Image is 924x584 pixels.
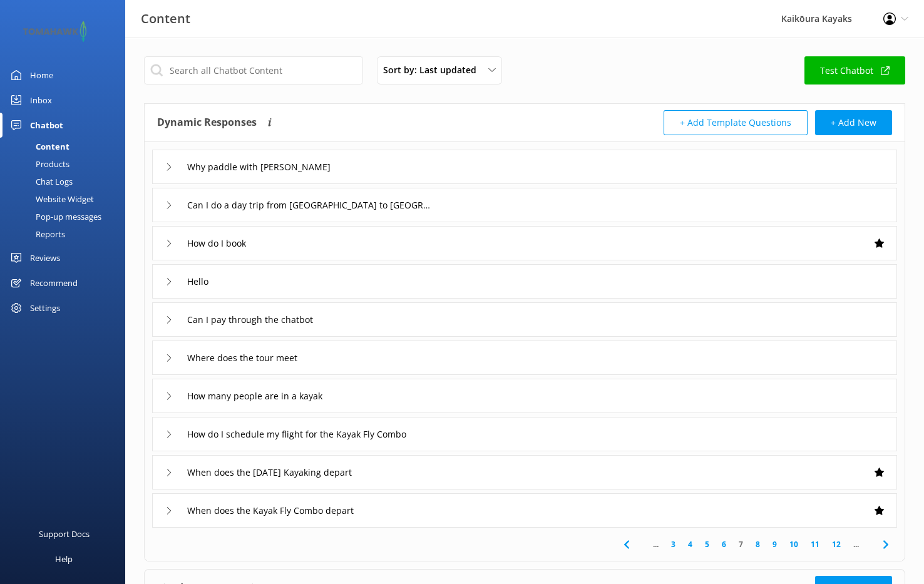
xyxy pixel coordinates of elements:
a: 4 [682,538,699,550]
a: 9 [766,538,783,550]
img: 2-1647550015.png [19,21,91,42]
div: Recommend [30,270,78,295]
a: Website Widget [8,190,125,208]
a: 12 [826,538,847,550]
h3: Content [141,9,190,29]
span: Sort by: Last updated [383,63,484,77]
div: Settings [30,295,60,320]
a: 10 [783,538,804,550]
div: Reports [8,225,65,243]
a: 3 [665,538,682,550]
a: Chat Logs [8,173,125,190]
h4: Dynamic Responses [157,110,257,135]
a: Test Chatbot [804,56,905,85]
span: ... [847,538,865,550]
div: Inbox [30,88,52,113]
input: Search all Chatbot Content [144,56,363,85]
a: 6 [716,538,732,550]
div: Chatbot [30,113,63,138]
div: Support Docs [39,521,90,546]
a: 7 [732,538,749,550]
div: Products [8,155,69,173]
a: 11 [804,538,826,550]
div: Chat Logs [8,173,73,190]
div: Help [55,546,73,571]
div: Content [8,138,69,155]
a: 5 [699,538,716,550]
a: Content [8,138,125,155]
a: Pop-up messages [8,208,125,225]
button: + Add Template Questions [664,110,808,135]
div: Website Widget [8,190,94,208]
button: + Add New [815,110,892,135]
div: Pop-up messages [8,208,101,225]
div: Home [30,63,53,88]
a: 8 [749,538,766,550]
a: Reports [8,225,125,243]
a: Products [8,155,125,173]
span: ... [647,538,665,550]
div: Reviews [30,245,60,270]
